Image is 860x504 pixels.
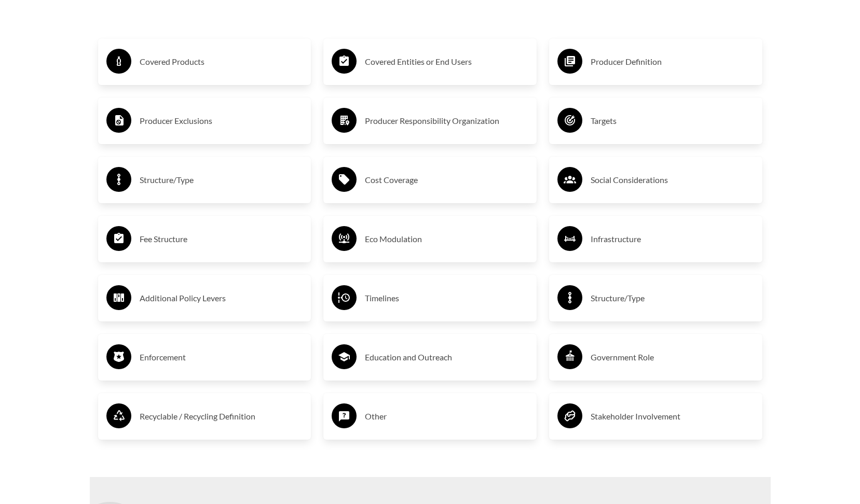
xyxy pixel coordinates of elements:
[365,231,528,247] h3: Eco Modulation
[365,113,528,129] h3: Producer Responsibility Organization
[365,172,528,188] h3: Cost Coverage
[591,290,754,306] h3: Structure/Type
[591,53,754,70] h3: Producer Definition
[591,408,754,425] h3: Stakeholder Involvement
[140,349,303,366] h3: Enforcement
[365,53,528,70] h3: Covered Entities or End Users
[591,113,754,129] h3: Targets
[140,408,303,425] h3: Recyclable / Recycling Definition
[591,172,754,188] h3: Social Considerations
[140,290,303,306] h3: Additional Policy Levers
[365,349,528,366] h3: Education and Outreach
[365,408,528,425] h3: Other
[591,231,754,247] h3: Infrastructure
[591,349,754,366] h3: Government Role
[365,290,528,306] h3: Timelines
[140,231,303,247] h3: Fee Structure
[140,172,303,188] h3: Structure/Type
[140,53,303,70] h3: Covered Products
[140,113,303,129] h3: Producer Exclusions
